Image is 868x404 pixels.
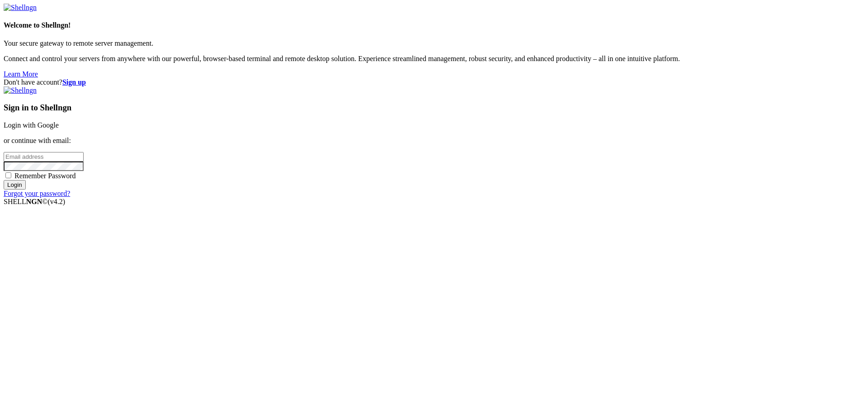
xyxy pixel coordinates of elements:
a: Sign up [62,78,86,86]
b: NGN [26,198,42,205]
a: Login with Google [4,121,59,129]
span: SHELL © [4,198,65,205]
div: Don't have account? [4,78,864,86]
img: Shellngn [4,4,37,12]
span: Remember Password [14,172,76,180]
p: or continue with email: [4,137,864,145]
a: Forgot your password? [4,190,70,197]
h4: Welcome to Shellngn! [4,21,864,29]
h3: Sign in to Shellngn [4,103,864,113]
a: Learn More [4,70,38,78]
input: Login [4,180,26,190]
p: Your secure gateway to remote server management. [4,39,864,48]
input: Remember Password [5,172,11,178]
p: Connect and control your servers from anywhere with our powerful, browser-based terminal and remo... [4,55,864,63]
input: Email address [4,152,84,162]
img: Shellngn [4,86,37,95]
span: 4.2.0 [48,198,66,205]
